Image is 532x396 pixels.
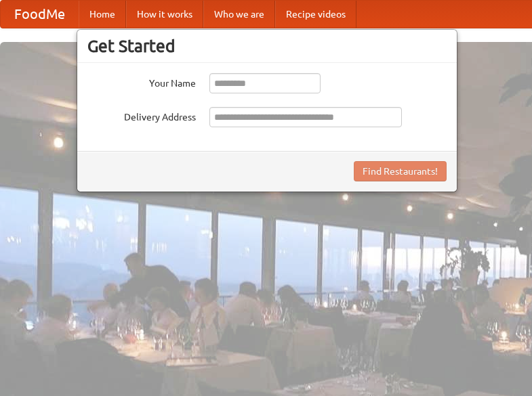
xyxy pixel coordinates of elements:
[1,1,79,28] a: FoodMe
[87,107,196,124] label: Delivery Address
[87,73,196,90] label: Your Name
[87,36,447,56] h3: Get Started
[275,1,356,28] a: Recipe videos
[79,1,126,28] a: Home
[354,161,447,181] button: Find Restaurants!
[203,1,275,28] a: Who we are
[126,1,203,28] a: How it works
